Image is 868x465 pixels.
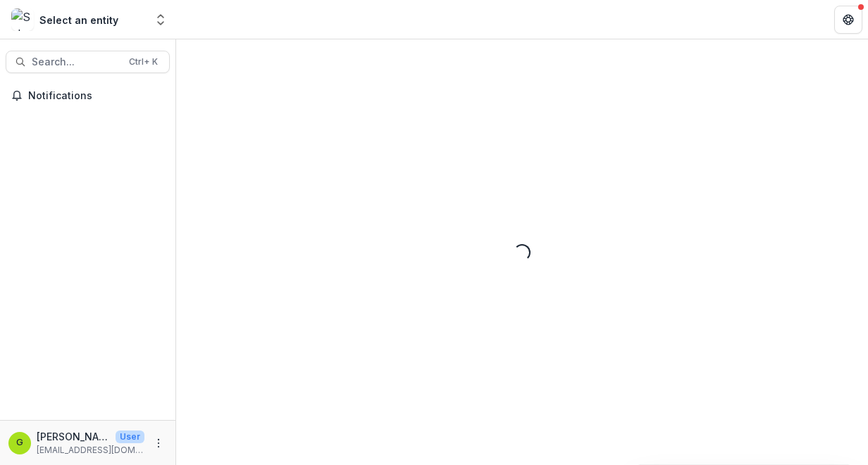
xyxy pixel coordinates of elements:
[150,435,167,452] button: More
[37,429,110,444] p: [PERSON_NAME]
[28,90,164,102] span: Notifications
[116,431,144,443] p: User
[834,6,862,34] button: Get Help
[39,13,118,27] div: Select an entity
[16,438,23,447] div: Greta
[32,56,120,68] span: Search...
[126,54,161,70] div: Ctrl + K
[11,8,34,31] img: Select an entity
[6,51,170,73] button: Search...
[151,6,170,34] button: Open entity switcher
[6,84,170,107] button: Notifications
[37,444,144,457] p: [EMAIL_ADDRESS][DOMAIN_NAME]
